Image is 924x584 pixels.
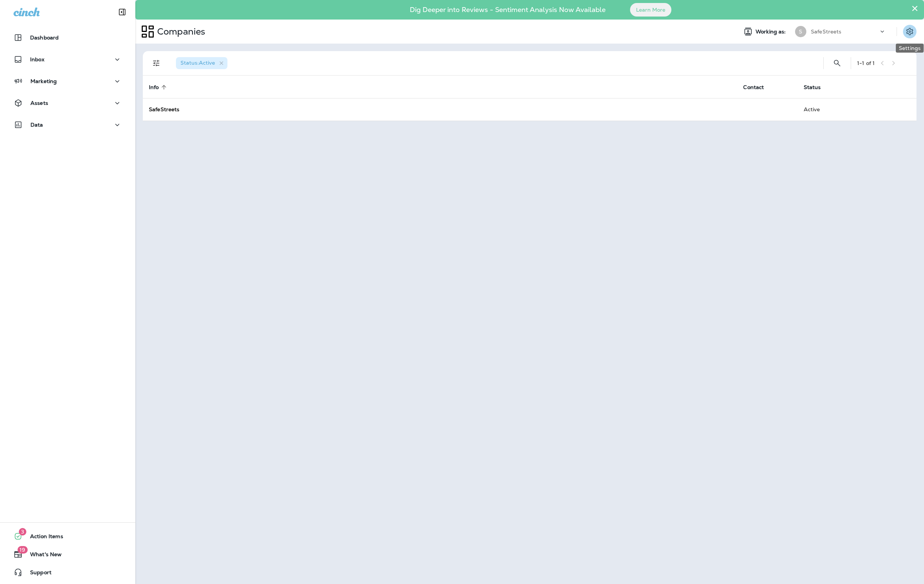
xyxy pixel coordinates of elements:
div: Settings [896,44,924,53]
td: Active [798,98,857,121]
button: Assets [8,95,128,110]
button: Learn More [630,3,671,17]
span: Contact [743,84,764,91]
span: Status [804,84,831,91]
button: Search Companies [830,56,845,71]
button: Data [8,117,128,132]
p: Dig Deeper into Reviews - Sentiment Analysis Now Available [388,9,627,11]
p: Marketing [30,78,57,84]
p: Dashboard [30,35,59,41]
strong: SafeStreets [149,106,180,113]
div: 1 - 1 of 1 [857,60,875,66]
span: Working as: [756,29,788,35]
p: Companies [154,26,205,37]
p: Data [30,122,43,128]
button: Inbox [8,52,128,67]
span: Action Items [23,533,63,542]
button: Marketing [8,74,128,89]
span: Status : Active [180,59,215,66]
p: Assets [30,100,48,106]
button: Support [8,565,128,580]
span: Info [149,84,159,91]
button: Settings [903,25,916,38]
span: Contact [743,84,774,91]
button: Collapse Sidebar [112,5,133,20]
button: 19What's New [8,547,128,562]
div: S [795,26,806,37]
span: Info [149,84,169,91]
span: 19 [17,546,27,554]
button: Close [911,2,918,14]
p: SafeStreets [811,29,842,35]
span: 3 [19,528,26,536]
span: Support [23,569,52,578]
span: What's New [23,551,62,560]
p: Inbox [30,56,44,62]
button: 3Action Items [8,529,128,544]
div: Status:Active [176,57,227,69]
span: Status [804,84,821,91]
button: Dashboard [8,30,128,45]
button: Filters [149,56,164,71]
